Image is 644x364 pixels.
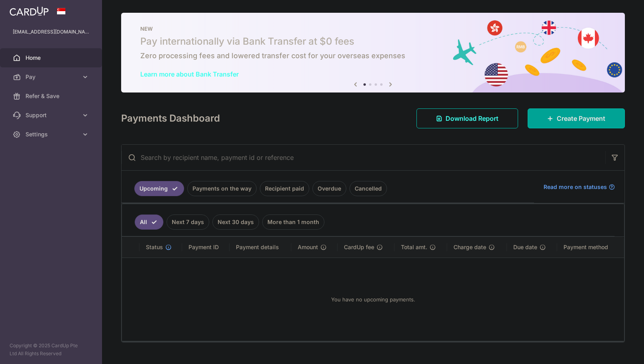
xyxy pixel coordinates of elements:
p: [EMAIL_ADDRESS][DOMAIN_NAME] [13,28,89,36]
span: Charge date [454,243,486,251]
h4: Payments Dashboard [121,111,220,126]
input: Search by recipient name, payment id or reference [122,145,605,170]
a: Upcoming [134,181,184,196]
img: Bank transfer banner [121,13,625,92]
a: Next 30 days [212,214,259,230]
span: Read more on statuses [544,183,607,191]
p: NEW [140,26,606,32]
span: Amount [298,243,318,251]
span: Support [26,111,78,119]
a: Create Payment [528,108,625,128]
th: Payment details [230,237,291,258]
th: Payment method [557,237,624,258]
div: You have no upcoming payments. [132,264,615,334]
span: Create Payment [557,114,605,123]
span: Status [146,243,163,251]
th: Payment ID [182,237,230,258]
span: Home [26,54,78,62]
a: Learn more about Bank Transfer [140,70,239,78]
a: Download Report [416,108,518,128]
a: Payments on the way [187,181,257,196]
span: Total amt. [401,243,427,251]
a: Recipient paid [260,181,309,196]
img: CardUp [10,6,49,16]
h6: Zero processing fees and lowered transfer cost for your overseas expenses [140,51,606,61]
a: Next 7 days [167,214,209,230]
a: All [135,214,163,230]
a: Cancelled [349,181,387,196]
a: Read more on statuses [544,183,615,191]
h5: Pay internationally via Bank Transfer at $0 fees [140,35,606,48]
span: Pay [26,73,78,81]
a: Overdue [312,181,346,196]
span: Settings [26,130,78,138]
span: CardUp fee [344,243,374,251]
span: Download Report [446,114,499,123]
span: Refer & Save [26,92,78,100]
span: Due date [513,243,537,251]
a: More than 1 month [262,214,324,230]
